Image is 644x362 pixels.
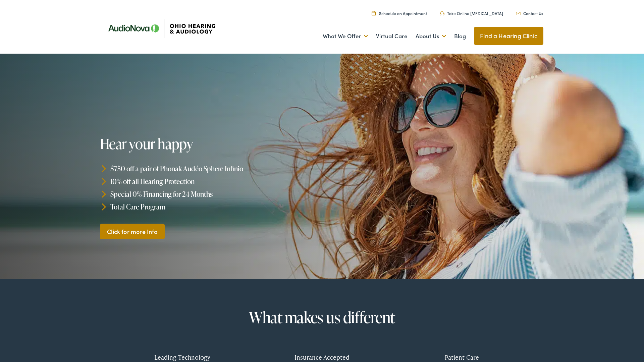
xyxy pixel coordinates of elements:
a: What We Offer [323,24,368,49]
a: Contact Us [516,10,543,16]
li: Total Care Program [100,200,325,213]
img: Headphones icone to schedule online hearing test in Cincinnati, OH [440,11,444,15]
li: 10% off all Hearing Protection [100,175,325,188]
h1: Hear your happy [100,136,325,152]
a: About Us [416,24,446,49]
h2: What makes us different [117,309,527,326]
li: $750 off a pair of Phonak Audéo Sphere Infinio [100,162,325,175]
img: Calendar Icon to schedule a hearing appointment in Cincinnati, OH [372,11,376,15]
li: Special 0% Financing for 24 Months [100,188,325,200]
a: Find a Hearing Clinic [474,27,543,45]
a: Click for more Info [100,224,165,239]
a: Schedule an Appointment [372,10,427,16]
a: Blog [454,24,466,49]
a: Take Online [MEDICAL_DATA] [440,10,503,16]
a: Virtual Care [376,24,408,49]
img: Mail icon representing email contact with Ohio Hearing in Cincinnati, OH [516,12,521,15]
